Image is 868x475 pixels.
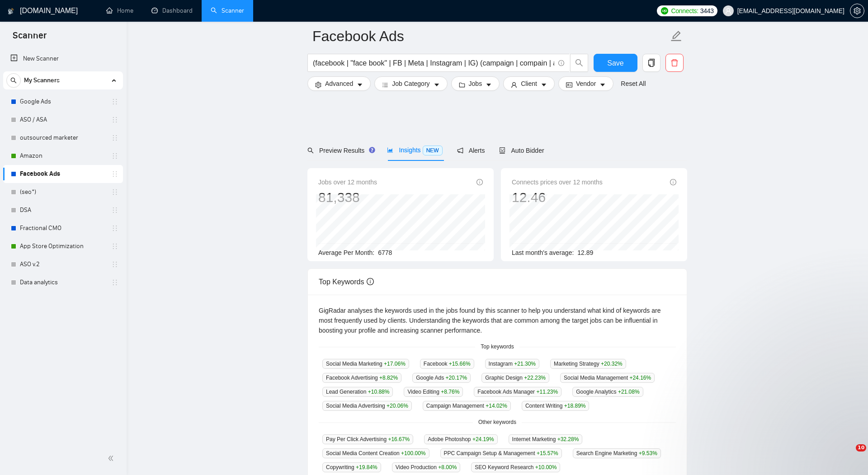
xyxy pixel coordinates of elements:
[557,436,579,442] span: +32.28 %
[382,81,388,88] span: bars
[850,4,864,18] button: setting
[322,387,393,397] span: Lead Generation
[621,79,646,89] a: Reset All
[670,30,682,42] span: edit
[700,6,714,16] span: 3443
[3,71,123,292] li: My Scanners
[357,81,363,88] span: caret-down
[472,436,494,442] span: +24.19 %
[20,183,106,201] a: (seo*)
[642,54,660,72] button: copy
[571,59,588,67] span: search
[485,359,539,369] span: Instagram
[424,434,497,444] span: Adobe Photoshop
[307,76,371,91] button: settingAdvancedcaret-down
[111,134,118,141] span: holder
[387,403,408,409] span: +20.06 %
[111,207,118,214] span: holder
[509,434,583,444] span: Internet Marketing
[111,188,118,196] span: holder
[5,29,54,48] span: Scanner
[471,462,560,472] span: SEO Keyword Research
[558,60,564,66] span: info-circle
[319,269,676,295] div: Top Keywords
[111,170,118,178] span: holder
[850,7,864,14] a: setting
[486,81,492,88] span: caret-down
[503,76,555,91] button: userClientcaret-down
[325,79,353,89] span: Advanced
[111,243,118,250] span: holder
[379,375,398,381] span: +8.82 %
[550,359,626,369] span: Marketing Strategy
[423,401,511,411] span: Campaign Management
[318,177,377,187] span: Jobs over 12 months
[481,373,549,383] span: Graphic Design
[151,7,193,14] a: dashboardDashboard
[643,59,660,67] span: copy
[434,81,440,88] span: caret-down
[111,152,118,160] span: holder
[524,375,546,381] span: +22.23 %
[474,387,561,397] span: Facebook Ads Manager
[536,389,558,395] span: +11.23 %
[6,73,21,88] button: search
[111,261,118,268] span: holder
[486,403,507,409] span: +14.02 %
[378,249,392,256] span: 6778
[20,129,106,147] a: outsourced marketer
[666,59,683,67] span: delete
[837,444,859,466] iframe: Intercom live chat
[564,403,586,409] span: +18.89 %
[108,454,117,463] span: double-left
[20,273,106,292] a: Data analytics
[384,361,406,367] span: +17.06 %
[322,462,381,472] span: Copywriting
[476,179,483,185] span: info-circle
[322,434,413,444] span: Pay Per Click Advertising
[573,448,661,458] span: Search Engine Marketing
[318,249,374,256] span: Average Per Month:
[856,444,866,451] span: 10
[438,464,457,470] span: +8.00 %
[392,462,461,472] span: Video Production
[315,81,321,88] span: setting
[521,79,537,89] span: Client
[388,436,410,442] span: +16.67 %
[459,81,465,88] span: folder
[106,7,133,14] a: homeHome
[451,76,500,91] button: folderJobscaret-down
[367,278,374,285] span: info-circle
[8,4,14,19] img: logo
[576,79,596,89] span: Vendor
[387,146,442,154] span: Insights
[20,219,106,237] a: Fractional CMO
[3,50,123,68] li: New Scanner
[318,189,377,206] div: 81,338
[387,147,393,153] span: area-chart
[535,464,557,470] span: +10.00 %
[670,179,676,185] span: info-circle
[404,387,463,397] span: Video Editing
[322,448,429,458] span: Social Media Content Creation
[541,81,547,88] span: caret-down
[499,147,544,154] span: Auto Bidder
[665,54,684,72] button: delete
[20,147,106,165] a: Amazon
[111,279,118,286] span: holder
[322,359,409,369] span: Social Media Marketing
[558,76,613,91] button: idcardVendorcaret-down
[368,146,376,154] div: Tooltip anchor
[20,111,106,129] a: ASO / ASA
[577,249,593,256] span: 12.89
[374,76,447,91] button: barsJob Categorycaret-down
[312,25,669,47] input: Scanner name...
[20,201,106,219] a: DSA
[618,389,640,395] span: +21.08 %
[307,147,373,154] span: Preview Results
[570,54,588,72] button: search
[440,448,562,458] span: PPC Campaign Setup & Management
[446,375,467,381] span: +20.17 %
[392,79,429,89] span: Job Category
[111,116,118,123] span: holder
